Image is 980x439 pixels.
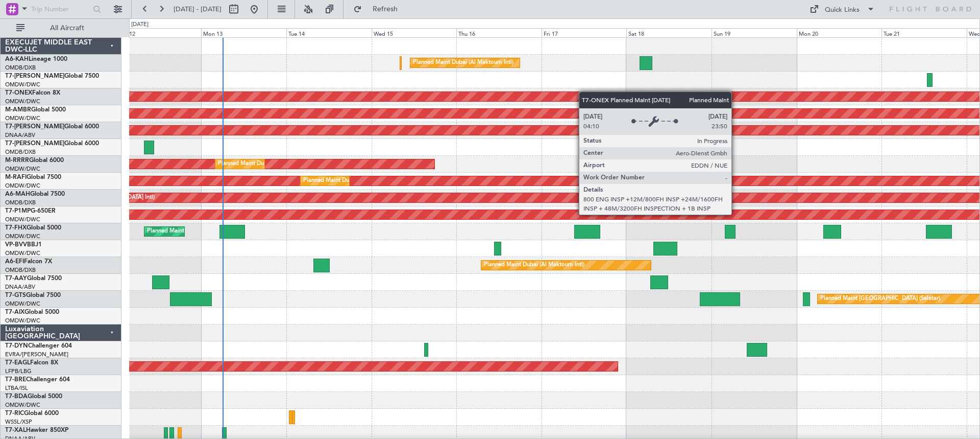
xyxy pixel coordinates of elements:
[5,174,61,180] a: M-RAFIGlobal 7500
[825,5,860,15] div: Quick Links
[5,401,40,409] a: OMDW/DWC
[5,360,30,366] span: T7-EAGL
[5,309,59,315] a: T7-AIXGlobal 5000
[5,225,27,231] span: T7-FHX
[5,233,40,240] a: OMDW/DWC
[5,249,40,257] a: OMDW/DWC
[5,410,24,417] span: T7-RIC
[5,56,29,62] span: A6-KAH
[372,28,457,37] div: Wed 15
[5,208,56,214] a: T7-P1MPG-650ER
[286,28,372,37] div: Tue 14
[5,81,40,88] a: OMDW/DWC
[5,191,65,197] a: A6-MAHGlobal 7500
[5,343,72,349] a: T7-DYNChallenger 604
[5,377,70,383] a: T7-BREChallenger 604
[5,141,64,147] span: T7-[PERSON_NAME]
[5,242,27,248] span: VP-BVV
[5,107,66,113] a: M-AMBRGlobal 5000
[797,28,882,37] div: Mon 20
[5,141,99,147] a: T7-[PERSON_NAME]Global 6000
[5,418,32,426] a: WSSL/XSP
[5,107,31,113] span: M-AMBR
[5,90,32,96] span: T7-ONEX
[5,275,27,282] span: T7-AAY
[147,224,248,239] div: Planned Maint Dubai (Al Maktoum Intl)
[5,343,28,349] span: T7-DYN
[5,208,31,214] span: T7-P1MP
[5,377,26,383] span: T7-BRE
[303,173,404,189] div: Planned Maint Dubai (Al Maktoum Intl)
[349,1,410,17] button: Refresh
[5,360,58,366] a: T7-EAGLFalcon 8X
[5,191,30,197] span: A6-MAH
[881,28,967,37] div: Tue 21
[712,28,797,37] div: Sun 19
[5,73,99,79] a: T7-[PERSON_NAME]Global 7500
[5,266,36,274] a: OMDB/DXB
[5,131,35,139] a: DNAA/ABV
[413,55,513,71] div: Planned Maint Dubai (Al Maktoum Intl)
[5,73,64,79] span: T7-[PERSON_NAME]
[804,1,880,17] button: Quick Links
[5,394,62,400] a: T7-BDAGlobal 5000
[5,174,27,180] span: M-RAFI
[820,291,940,307] div: Planned Maint [GEOGRAPHIC_DATA] (Seletar)
[5,427,68,433] a: T7-XALHawker 850XP
[27,25,108,32] span: All Aircraft
[484,258,584,273] div: Planned Maint Dubai (Al Maktoum Intl)
[5,56,67,62] a: A6-KAHLineage 1000
[364,6,407,13] span: Refresh
[131,20,149,29] div: [DATE]
[5,157,29,164] span: M-RRRR
[174,5,222,14] span: [DATE] - [DATE]
[5,98,40,105] a: OMDW/DWC
[5,283,35,291] a: DNAA/ABV
[5,225,61,231] a: T7-FHXGlobal 5000
[5,199,36,206] a: OMDB/DXB
[5,259,24,265] span: A6-EFI
[5,157,64,164] a: M-RRRRGlobal 6000
[218,156,318,172] div: Planned Maint Dubai (Al Maktoum Intl)
[5,367,32,375] a: LFPB/LBG
[5,90,60,96] a: T7-ONEXFalcon 8X
[5,165,40,173] a: OMDW/DWC
[5,384,28,392] a: LTBA/ISL
[626,28,712,37] div: Sat 18
[5,259,52,265] a: A6-EFIFalcon 7X
[5,148,36,156] a: OMDB/DXB
[456,28,542,37] div: Thu 16
[542,28,627,37] div: Fri 17
[116,28,202,37] div: Sun 12
[5,124,64,130] span: T7-[PERSON_NAME]
[5,275,62,282] a: T7-AAYGlobal 7500
[5,292,61,298] a: T7-GTSGlobal 7500
[5,351,68,358] a: EVRA/[PERSON_NAME]
[5,124,99,130] a: T7-[PERSON_NAME]Global 6000
[5,64,36,72] a: OMDB/DXB
[5,317,40,325] a: OMDW/DWC
[31,2,90,17] input: Trip Number
[5,427,26,433] span: T7-XAL
[5,394,28,400] span: T7-BDA
[5,182,40,190] a: OMDW/DWC
[5,309,24,315] span: T7-AIX
[5,114,40,122] a: OMDW/DWC
[5,292,26,298] span: T7-GTS
[11,20,111,36] button: All Aircraft
[5,242,42,248] a: VP-BVVBBJ1
[201,28,286,37] div: Mon 13
[5,410,59,417] a: T7-RICGlobal 6000
[5,216,40,223] a: OMDW/DWC
[5,300,40,308] a: OMDW/DWC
